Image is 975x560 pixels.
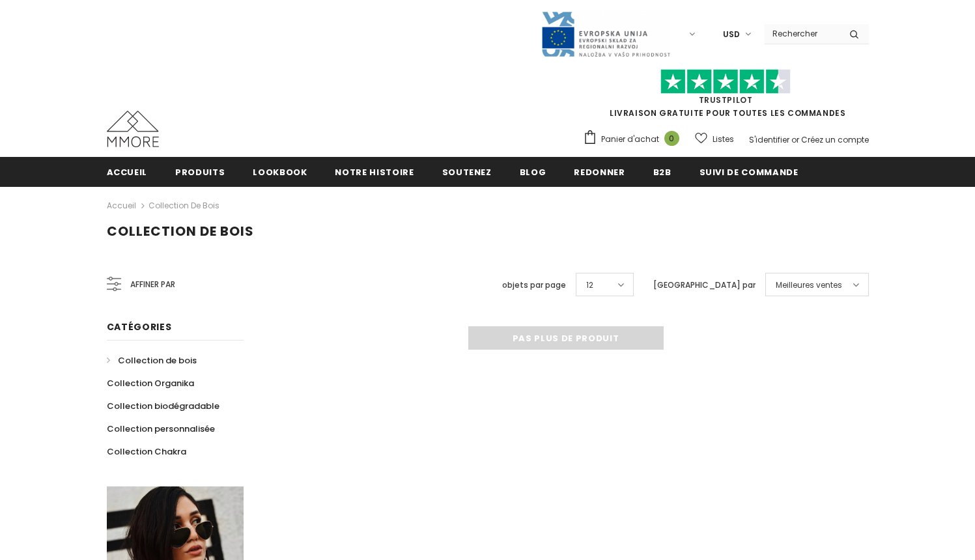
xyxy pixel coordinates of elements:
[520,166,546,178] span: Blog
[107,222,254,240] span: Collection de bois
[541,10,671,58] img: Javni Razpis
[107,372,194,395] a: Collection Organika
[502,279,566,292] label: objets par page
[335,166,414,178] span: Notre histoire
[107,157,148,186] a: Accueil
[107,111,159,147] img: Cas MMORE
[107,320,172,333] span: Catégories
[699,157,798,186] a: Suivi de commande
[107,440,186,463] a: Collection Chakra
[107,395,219,417] a: Collection biodégradable
[107,166,148,178] span: Accueil
[107,423,215,435] span: Collection personnalisée
[713,133,734,146] span: Listes
[107,377,194,389] span: Collection Organika
[653,279,756,292] label: [GEOGRAPHIC_DATA] par
[118,354,197,367] span: Collection de bois
[801,134,869,145] a: Créez un compte
[653,166,671,178] span: B2B
[749,134,789,145] a: S'identifier
[253,157,307,186] a: Lookbook
[107,198,136,214] a: Accueil
[574,166,625,178] span: Redonner
[175,157,225,186] a: Produits
[253,166,307,178] span: Lookbook
[442,157,492,186] a: soutenez
[541,28,671,39] a: Javni Razpis
[664,131,679,146] span: 0
[695,128,734,150] a: Listes
[148,200,219,211] a: Collection de bois
[583,75,869,119] span: LIVRAISON GRATUITE POUR TOUTES LES COMMANDES
[660,69,791,94] img: Faites confiance aux étoiles pilotes
[791,134,799,145] span: or
[107,445,186,458] span: Collection Chakra
[699,94,753,105] a: TrustPilot
[776,279,842,292] span: Meilleures ventes
[442,166,492,178] span: soutenez
[107,417,215,440] a: Collection personnalisée
[107,349,197,372] a: Collection de bois
[574,157,625,186] a: Redonner
[583,130,686,149] a: Panier d'achat 0
[601,133,659,146] span: Panier d'achat
[765,24,840,43] input: Search Site
[175,166,225,178] span: Produits
[130,277,175,292] span: Affiner par
[586,279,593,292] span: 12
[520,157,546,186] a: Blog
[335,157,414,186] a: Notre histoire
[723,28,740,41] span: USD
[653,157,671,186] a: B2B
[699,166,798,178] span: Suivi de commande
[107,400,219,412] span: Collection biodégradable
